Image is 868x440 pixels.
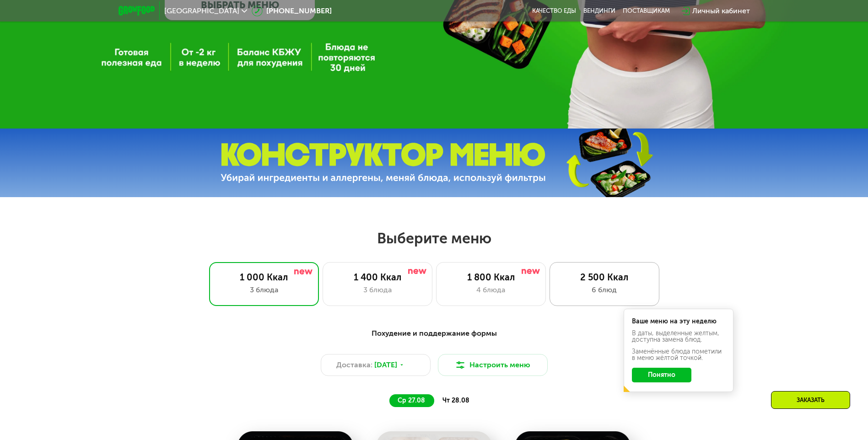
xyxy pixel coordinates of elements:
div: Заказать [771,391,850,409]
h2: Выберите меню [29,229,839,247]
div: 2 500 Ккал [559,272,650,283]
div: 3 блюда [219,284,309,295]
div: Личный кабинет [692,5,750,16]
div: 1 000 Ккал [219,272,309,283]
div: поставщикам [623,7,670,15]
a: Качество еды [532,7,576,15]
a: [PHONE_NUMBER] [252,5,332,16]
div: 1 400 Ккал [332,272,423,283]
div: 1 800 Ккал [446,272,536,283]
a: Вендинги [583,7,615,15]
button: Понятно [632,368,691,382]
div: Заменённые блюда пометили в меню жёлтой точкой. [632,349,725,361]
span: Доставка: [336,360,372,370]
div: Похудение и поддержание формы [163,328,705,339]
div: 4 блюда [446,284,536,295]
span: [DATE] [374,360,397,370]
div: 6 блюд [559,284,650,295]
span: чт 28.08 [442,397,469,404]
button: Настроить меню [438,354,548,376]
div: 3 блюда [332,284,423,295]
span: [GEOGRAPHIC_DATA] [164,7,239,15]
div: В даты, выделенные желтым, доступна замена блюд. [632,330,725,343]
span: ср 27.08 [398,397,425,404]
div: Ваше меню на эту неделю [632,318,725,325]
